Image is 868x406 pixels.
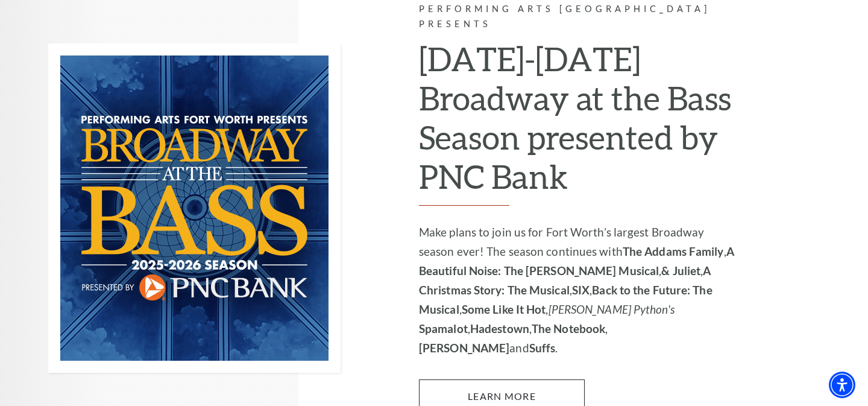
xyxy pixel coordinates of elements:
strong: & Juliet [661,264,700,278]
h2: [DATE]-[DATE] Broadway at the Bass Season presented by PNC Bank [419,39,741,206]
strong: Some Like It Hot [462,302,546,316]
strong: Spamalot [419,322,468,335]
strong: The Notebook [532,322,605,335]
strong: Hadestown [470,322,529,335]
strong: Suffs [529,341,556,355]
p: Make plans to join us for Fort Worth’s largest Broadway season ever! The season continues with , ... [419,223,741,358]
div: Accessibility Menu [829,372,855,398]
img: Performing Arts Fort Worth Presents [48,43,341,373]
strong: The Addams Family [623,244,724,258]
strong: [PERSON_NAME] [419,341,509,355]
strong: A Christmas Story: The Musical [419,264,711,297]
strong: SIX [572,283,590,297]
strong: A Beautiful Noise: The [PERSON_NAME] Musical [419,244,734,278]
p: Performing Arts [GEOGRAPHIC_DATA] Presents [419,2,741,32]
em: [PERSON_NAME] Python's [549,302,675,316]
strong: Back to the Future: The Musical [419,283,712,316]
